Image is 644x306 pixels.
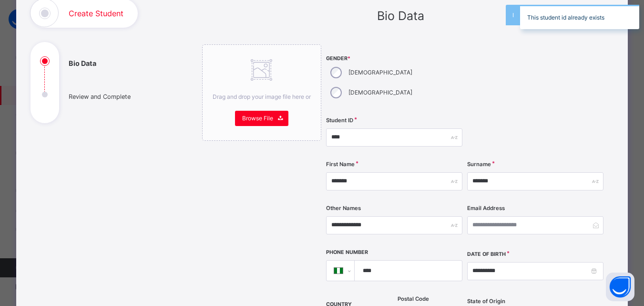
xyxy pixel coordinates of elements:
div: This student id already exists [520,5,639,29]
label: Date of Birth [467,251,506,258]
label: Other Names [326,204,361,212]
label: Email Address [467,204,505,212]
h1: Create Student [69,10,123,17]
label: Phone Number [326,249,368,256]
label: Postal Code [398,295,429,303]
span: State of Origin [467,297,505,306]
label: [DEMOGRAPHIC_DATA] [348,68,412,77]
span: Bio Data [377,9,424,23]
span: Gender [326,55,462,63]
label: First Name [326,160,355,169]
label: Student ID [326,116,353,125]
span: Drag and drop your image file here or [213,93,311,100]
span: Browse File [242,114,273,123]
div: Drag and drop your image file here orBrowse File [202,44,321,141]
label: Surname [467,160,491,169]
button: Open asap [606,273,634,301]
label: [DEMOGRAPHIC_DATA] [348,88,412,97]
